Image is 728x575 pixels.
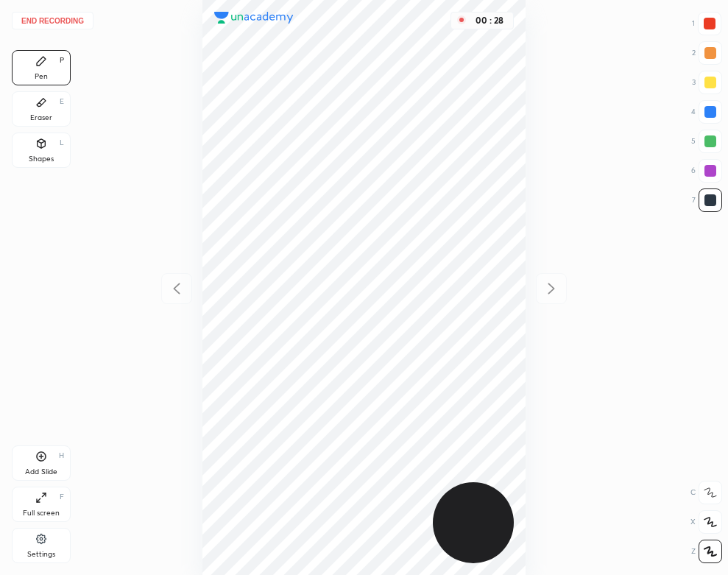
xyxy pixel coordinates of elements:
div: Eraser [30,114,52,121]
div: 7 [692,188,722,212]
div: H [59,452,64,459]
div: 3 [692,71,722,94]
div: Shapes [29,155,54,163]
div: X [690,510,722,534]
button: End recording [12,12,93,29]
div: Z [691,540,722,563]
div: 00 : 28 [472,15,507,26]
div: P [60,57,64,64]
div: 5 [691,130,722,153]
div: F [60,493,64,501]
div: C [690,481,722,504]
div: 2 [692,41,722,65]
div: 1 [692,12,721,35]
img: logo.38c385cc.svg [214,12,294,24]
div: L [60,139,64,147]
div: Pen [35,73,48,80]
div: E [60,98,64,105]
div: 6 [691,159,722,183]
div: Settings [27,551,55,558]
div: 4 [691,100,722,124]
div: Add Slide [25,468,57,476]
div: Full screen [23,509,60,517]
